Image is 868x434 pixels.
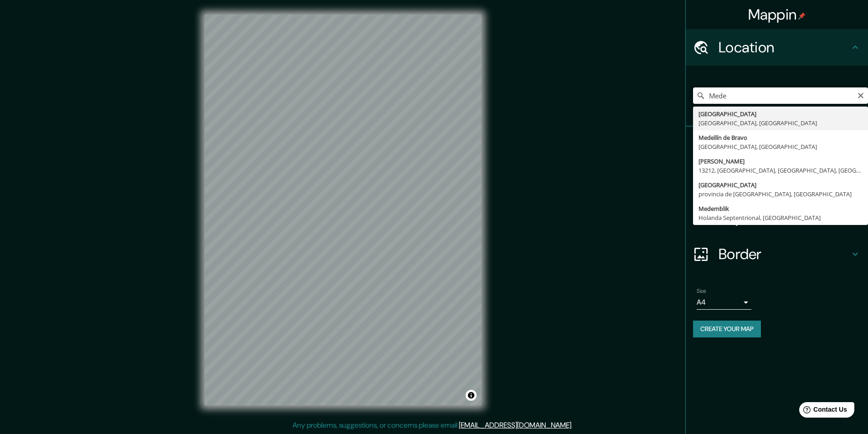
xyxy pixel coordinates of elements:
div: [GEOGRAPHIC_DATA], [GEOGRAPHIC_DATA] [699,142,863,151]
h4: Location [719,38,850,56]
div: [GEOGRAPHIC_DATA] [699,109,863,118]
h4: Layout [719,209,850,227]
div: Border [686,236,868,272]
div: [GEOGRAPHIC_DATA], [GEOGRAPHIC_DATA] [699,118,863,128]
div: [GEOGRAPHIC_DATA] [699,180,863,189]
div: . [574,420,576,431]
img: pin-icon.png [798,12,806,20]
div: Medemblik [699,204,863,213]
a: [EMAIL_ADDRESS][DOMAIN_NAME] [459,420,571,430]
label: Size [697,287,706,295]
div: A4 [697,295,751,310]
div: . [573,420,574,431]
div: Holanda Septentrional, [GEOGRAPHIC_DATA] [699,213,863,222]
div: [PERSON_NAME] [699,157,863,166]
h4: Mappin [748,5,806,24]
h4: Border [719,245,850,263]
canvas: Map [205,15,481,405]
div: Location [686,29,868,66]
div: Style [686,163,868,199]
div: Medellín de Bravo [699,133,863,142]
p: Any problems, suggestions, or concerns please email . [293,420,573,431]
iframe: Help widget launcher [787,398,858,424]
button: Toggle attribution [466,390,477,401]
div: Pins [686,127,868,163]
div: Layout [686,199,868,236]
button: Create your map [693,321,761,337]
button: Clear [857,91,864,99]
input: Pick your city or area [693,87,868,104]
div: provincia de [GEOGRAPHIC_DATA], [GEOGRAPHIC_DATA] [699,189,863,199]
div: 13212, [GEOGRAPHIC_DATA], [GEOGRAPHIC_DATA], [GEOGRAPHIC_DATA] [699,166,863,175]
